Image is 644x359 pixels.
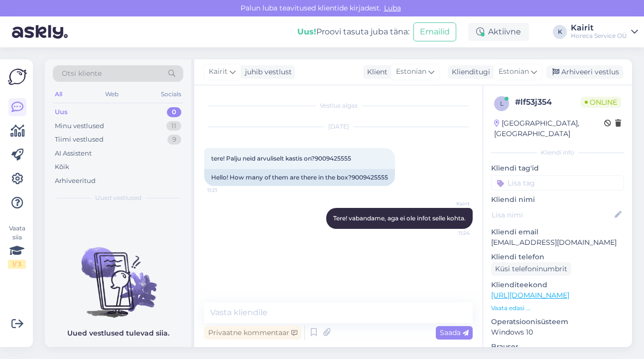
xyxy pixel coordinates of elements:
div: 0 [167,107,181,117]
p: Uued vestlused tulevad siia. [67,328,169,339]
span: tere! Palju neid arvuliselt kastis on?9009425555 [211,155,351,162]
input: Lisa nimi [492,209,613,220]
img: No chats [45,229,191,319]
span: Luba [381,3,404,12]
div: Klienditugi [448,67,490,77]
div: Hello! How many of them are there in the box?9009425555 [204,169,395,186]
img: Askly Logo [8,67,27,86]
span: 11:24 [432,229,470,237]
span: Kairit [209,66,228,77]
p: Windows 10 [491,327,624,338]
a: [URL][DOMAIN_NAME] [491,291,569,300]
span: Tere! vabandame, aga ei ole infot selle kohta. [333,214,466,222]
div: K [553,25,567,39]
div: Arhiveeritud [55,176,96,186]
span: Online [581,97,621,108]
p: Kliendi telefon [491,252,624,262]
div: All [53,88,64,101]
span: Saada [440,328,469,337]
p: Klienditeekond [491,280,624,290]
p: Operatsioonisüsteem [491,317,624,327]
p: Brauser [491,342,624,352]
div: Tiimi vestlused [55,135,104,145]
div: Socials [159,88,183,101]
div: Kõik [55,162,69,172]
div: Kairit [571,24,627,32]
div: 1 / 3 [8,260,26,269]
span: Uued vestlused [95,193,141,202]
p: Kliendi nimi [491,194,624,205]
div: Kliendi info [491,148,624,157]
span: Estonian [499,66,529,77]
p: Kliendi email [491,227,624,237]
div: [DATE] [204,122,473,131]
span: Kairit [432,200,470,207]
div: [GEOGRAPHIC_DATA], [GEOGRAPHIC_DATA] [494,118,604,139]
input: Lisa tag [491,176,624,190]
p: Kliendi tag'id [491,163,624,174]
div: Privaatne kommentaar [204,326,301,340]
div: Klient [363,67,387,77]
div: juhib vestlust [241,67,292,77]
span: l [500,100,504,107]
a: KairitHoreca Service OÜ [571,24,638,40]
div: 11 [166,121,181,131]
span: Estonian [396,66,426,77]
p: [EMAIL_ADDRESS][DOMAIN_NAME] [491,237,624,248]
div: 9 [167,135,181,145]
div: Horeca Service OÜ [571,32,627,40]
div: Vestlus algas [204,101,473,110]
div: # lf53j354 [515,96,581,108]
span: Otsi kliente [62,68,102,79]
p: Vaata edasi ... [491,304,624,313]
b: Uus! [297,27,316,36]
div: Aktiivne [468,23,529,41]
div: Küsi telefoninumbrit [491,262,571,276]
div: Uus [55,107,68,117]
div: Proovi tasuta juba täna: [297,26,409,38]
div: Web [103,88,121,101]
div: AI Assistent [55,149,92,159]
div: Arhiveeri vestlus [546,65,623,79]
div: Vaata siia [8,224,26,269]
div: Minu vestlused [55,121,104,131]
span: 11:21 [207,186,245,194]
button: Emailid [413,22,456,41]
